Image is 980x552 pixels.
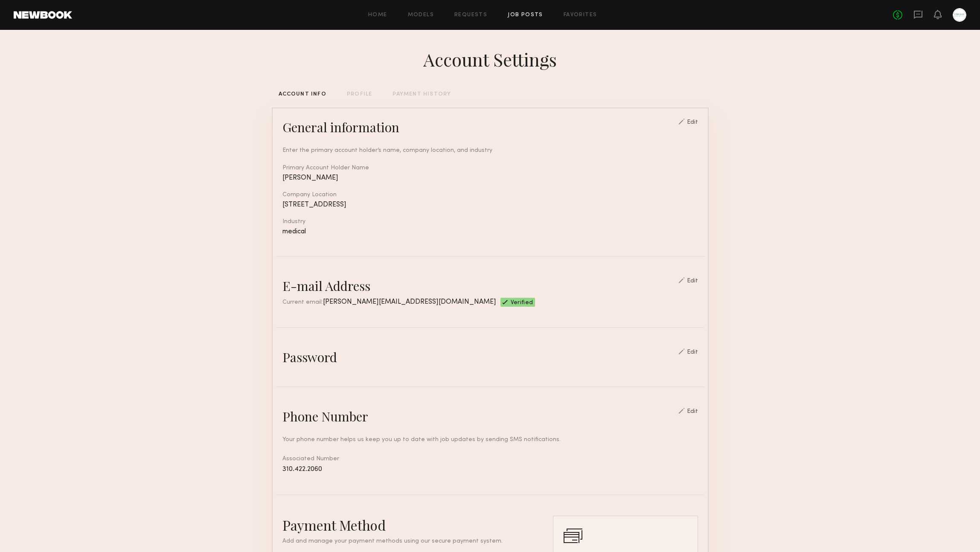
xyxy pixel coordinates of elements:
[687,349,698,355] div: Edit
[282,219,698,225] div: Industry
[687,119,698,125] div: Edit
[564,12,597,18] a: Favorites
[282,454,698,474] div: Associated Number
[368,12,387,18] a: Home
[282,538,527,544] p: Add and manage your payment methods using our secure payment system.
[511,300,533,307] span: Verified
[687,409,698,415] div: Edit
[282,119,399,136] div: General information
[282,165,698,171] div: Primary Account Holder Name
[347,92,372,97] div: PROFILE
[282,466,322,473] span: 310.422.2060
[687,278,698,284] div: Edit
[282,408,368,425] div: Phone Number
[454,12,487,18] a: Requests
[282,298,496,307] div: Current email:
[282,174,698,182] div: [PERSON_NAME]
[282,516,527,534] h2: Payment Method
[279,92,326,97] div: ACCOUNT INFO
[282,201,698,209] div: [STREET_ADDRESS]
[393,92,451,97] div: PAYMENT HISTORY
[323,299,496,305] span: [PERSON_NAME][EMAIL_ADDRESS][DOMAIN_NAME]
[282,349,337,366] div: Password
[282,192,698,198] div: Company Location
[282,435,698,444] div: Your phone number helps us keep you up to date with job updates by sending SMS notifications.
[282,228,698,235] div: medical
[508,12,543,18] a: Job Posts
[282,277,370,294] div: E-mail Address
[282,146,698,155] div: Enter the primary account holder’s name, company location, and industry
[408,12,434,18] a: Models
[423,47,557,71] div: Account Settings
